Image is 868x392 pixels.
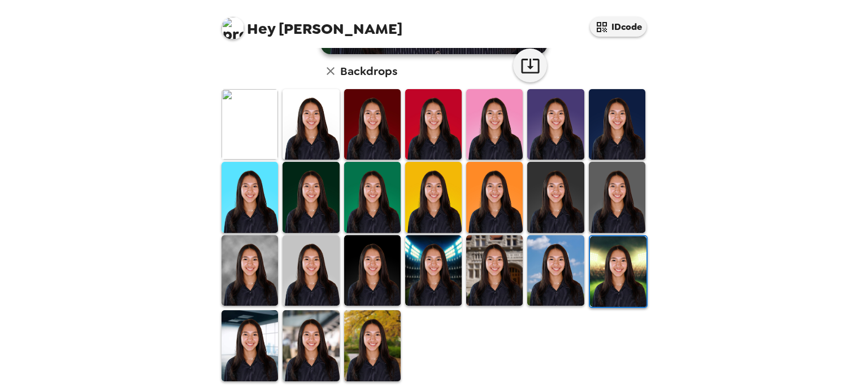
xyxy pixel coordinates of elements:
h6: Backdrops [340,62,397,80]
button: IDcode [590,17,646,37]
span: Hey [247,19,275,39]
img: Original [222,89,278,160]
img: profile pic [222,17,244,39]
span: [PERSON_NAME] [222,11,402,37]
